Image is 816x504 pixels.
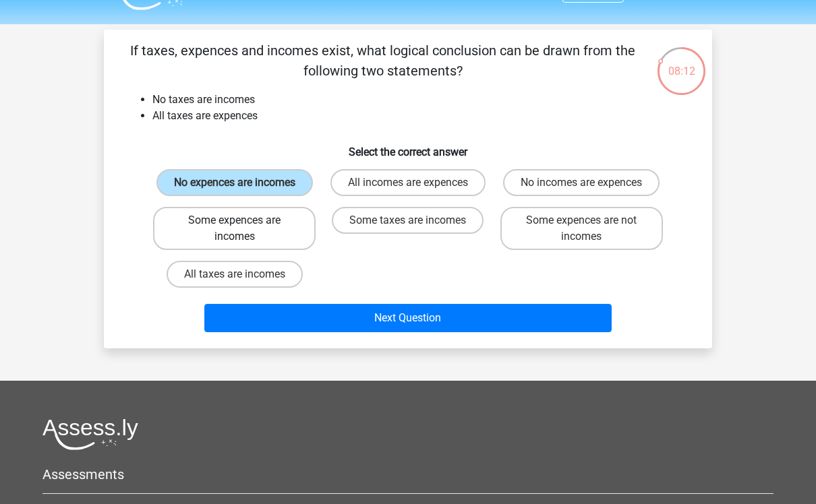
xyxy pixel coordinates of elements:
[330,169,486,196] label: All incomes are expences
[156,169,313,196] label: No expences are incomes
[332,207,484,234] label: Some taxes are incomes
[656,46,707,80] div: 08:12
[204,304,612,332] button: Next Question
[152,92,691,108] li: No taxes are incomes
[153,207,316,250] label: Some expences are incomes
[167,261,303,288] label: All taxes are incomes
[42,418,138,450] img: Assessly logo
[42,466,774,482] h5: Assessments
[125,40,640,81] p: If taxes, expences and incomes exist, what logical conclusion can be drawn from the following two...
[503,169,660,196] label: No incomes are expences
[500,207,663,250] label: Some expences are not incomes
[152,108,691,124] li: All taxes are expences
[125,135,691,158] h6: Select the correct answer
